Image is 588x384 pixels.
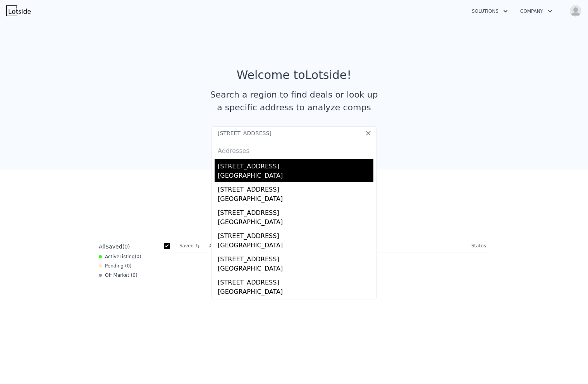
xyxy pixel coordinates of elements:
div: Saved Properties [96,194,492,208]
div: [STREET_ADDRESS] [218,205,373,218]
button: Solutions [466,4,514,18]
div: [GEOGRAPHIC_DATA] [218,241,373,252]
div: [GEOGRAPHIC_DATA] [218,264,373,275]
div: Save properties to see them here [96,214,492,227]
div: [GEOGRAPHIC_DATA] [218,194,373,205]
th: Address [206,240,468,252]
th: Status [468,240,489,252]
div: [GEOGRAPHIC_DATA] [218,218,373,228]
div: [STREET_ADDRESS] [218,298,373,310]
div: All ( 0 ) [99,243,130,250]
span: Saved [105,243,122,250]
div: [GEOGRAPHIC_DATA] [218,287,373,298]
th: Saved [176,240,206,252]
div: [GEOGRAPHIC_DATA] [218,171,373,182]
span: Active ( 0 ) [105,254,141,260]
div: [STREET_ADDRESS] [218,159,373,171]
div: [STREET_ADDRESS] [218,275,373,287]
img: avatar [569,5,582,17]
button: Company [514,4,559,18]
div: Off Market ( 0 ) [99,272,138,278]
div: Addresses [215,140,373,159]
div: Pending ( 0 ) [99,263,132,269]
div: Search a region to find deals or look up a specific address to analyze comps [207,88,381,114]
input: Search an address or region... [211,126,377,140]
div: [STREET_ADDRESS] [218,182,373,194]
div: [STREET_ADDRESS] [218,228,373,241]
img: Lotside [6,5,31,16]
div: Welcome to Lotside ! [237,68,352,82]
div: [STREET_ADDRESS] [218,252,373,264]
span: Listing [119,254,135,259]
